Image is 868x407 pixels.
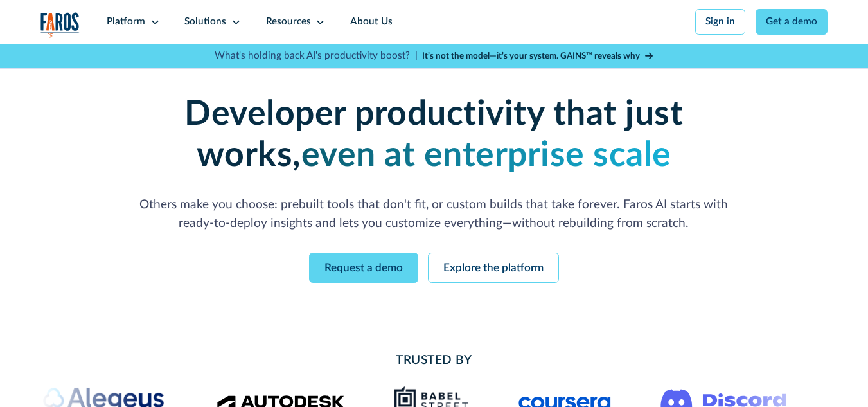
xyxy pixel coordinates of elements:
div: Platform [107,15,145,30]
strong: It’s not the model—it’s your system. GAINS™ reveals why [422,51,640,60]
p: Others make you choose: prebuilt tools that don't fit, or custom builds that take forever. Faros ... [139,196,729,233]
a: Sign in [695,9,746,35]
strong: Developer productivity that just works, [184,97,683,172]
h2: Trusted By [139,352,729,370]
a: Get a demo [756,9,828,35]
a: Explore the platform [428,253,559,283]
div: Solutions [184,15,226,30]
a: home [40,12,80,38]
p: What's holding back AI's productivity boost? | [215,49,418,64]
strong: even at enterprise scale [301,138,671,172]
a: It’s not the model—it’s your system. GAINS™ reveals why [422,50,653,62]
a: Request a demo [309,253,418,283]
img: Logo of the analytics and reporting company Faros. [40,12,80,38]
div: Resources [266,15,311,30]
